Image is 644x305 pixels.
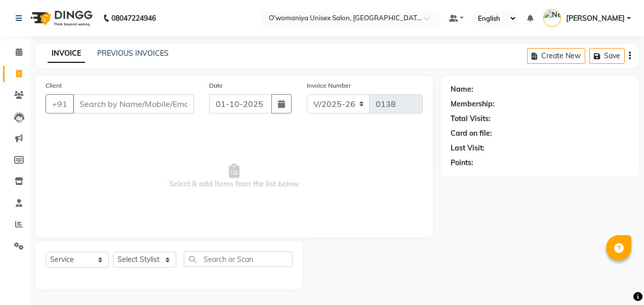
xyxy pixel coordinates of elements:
div: Total Visits: [451,113,491,124]
button: Save [589,48,625,64]
div: Last Visit: [451,143,485,154]
span: [PERSON_NAME] [566,13,625,24]
div: Points: [451,158,473,168]
div: Membership: [451,99,495,109]
button: Create New [527,48,585,64]
input: Search by Name/Mobile/Email/Code [73,94,194,113]
label: Invoice Number [307,81,351,90]
span: Select & add items from the list below [46,126,423,227]
input: Search or Scan [184,251,293,267]
a: INVOICE [48,45,85,63]
img: Nehad [543,9,561,27]
div: Card on file: [451,128,492,139]
div: Name: [451,84,473,95]
label: Client [46,81,62,90]
label: Date [209,81,223,90]
b: 08047224946 [111,4,156,32]
a: PREVIOUS INVOICES [97,49,169,58]
img: logo [26,4,95,32]
button: +91 [46,94,74,113]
